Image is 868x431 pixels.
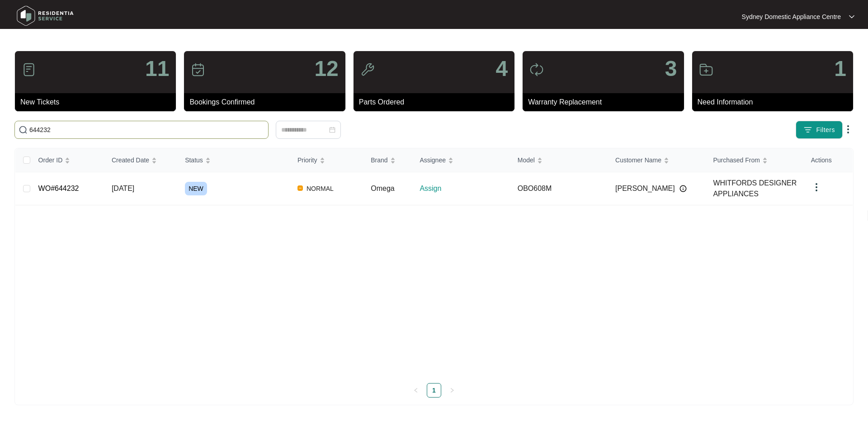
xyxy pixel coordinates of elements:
[29,125,264,135] input: Search by Order Id, Assignee Name, Customer Name, Brand and Model
[615,155,661,165] span: Customer Name
[371,155,387,165] span: Brand
[14,2,77,29] img: residentia service logo
[849,14,854,19] img: dropdown arrow
[445,383,459,398] li: Next Page
[796,121,843,139] button: filter iconFilters
[615,183,675,194] span: [PERSON_NAME]
[112,155,149,165] span: Created Date
[495,58,508,80] p: 4
[191,62,205,77] img: icon
[409,383,423,398] li: Previous Page
[706,148,803,172] th: Purchased From
[665,58,677,80] p: 3
[698,97,853,108] p: Need Information
[834,58,846,80] p: 1
[20,97,176,108] p: New Tickets
[713,155,759,165] span: Purchased From
[38,185,79,192] a: WO#644232
[178,148,290,172] th: Status
[608,148,706,172] th: Customer Name
[19,125,28,134] img: search-icon
[445,383,459,398] button: right
[412,148,510,172] th: Assignee
[314,58,338,80] p: 12
[518,155,535,165] span: Model
[803,125,812,134] img: filter icon
[31,148,104,172] th: Order ID
[811,182,822,193] img: dropdown arrow
[713,179,797,198] span: WHITFORDS DESIGNER APPLIANCES
[189,97,345,108] p: Bookings Confirmed
[528,97,684,108] p: Warranty Replacement
[359,97,514,108] p: Parts Ordered
[185,182,207,195] span: NEW
[112,185,134,192] span: [DATE]
[420,183,510,194] p: Assign
[38,155,63,165] span: Order ID
[449,388,455,393] span: right
[22,62,36,77] img: icon
[427,384,441,397] a: 1
[510,148,608,172] th: Model
[409,383,423,398] button: left
[529,62,544,77] img: icon
[303,183,337,194] span: NORMAL
[104,148,178,172] th: Created Date
[510,172,608,205] td: OBO608M
[371,185,394,192] span: Omega
[804,148,853,172] th: Actions
[413,388,419,393] span: left
[290,148,363,172] th: Priority
[363,148,412,172] th: Brand
[297,185,303,191] img: Vercel Logo
[185,155,203,165] span: Status
[420,155,446,165] span: Assignee
[360,62,375,77] img: icon
[679,185,687,192] img: Info icon
[145,58,169,80] p: 11
[427,383,441,398] li: 1
[742,12,841,21] p: Sydney Domestic Appliance Centre
[699,62,713,77] img: icon
[843,124,854,135] img: dropdown arrow
[816,125,835,135] span: Filters
[297,155,317,165] span: Priority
